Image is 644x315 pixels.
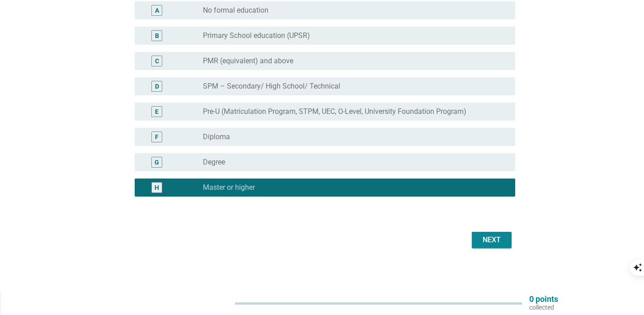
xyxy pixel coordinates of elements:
p: collected [529,303,558,311]
label: PMR (equivalent) and above [203,56,293,66]
label: Diploma [203,132,230,141]
label: SPM – Secondary/ High School/ Technical [203,82,340,91]
button: Next [472,232,512,248]
label: No formal education [203,6,268,15]
div: A [155,6,159,15]
div: H [155,183,159,193]
label: Degree [203,158,225,167]
label: Primary School education (UPSR) [203,31,310,40]
div: G [155,158,159,167]
div: F [155,132,159,142]
div: B [155,31,159,41]
div: Next [479,235,504,245]
label: Pre-U (Matriculation Program, STPM, UEC, O-Level, University Foundation Program) [203,107,466,116]
div: D [155,82,159,91]
div: C [155,56,159,66]
div: E [155,107,159,117]
label: Master or higher [203,183,255,192]
p: 0 points [529,295,558,303]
